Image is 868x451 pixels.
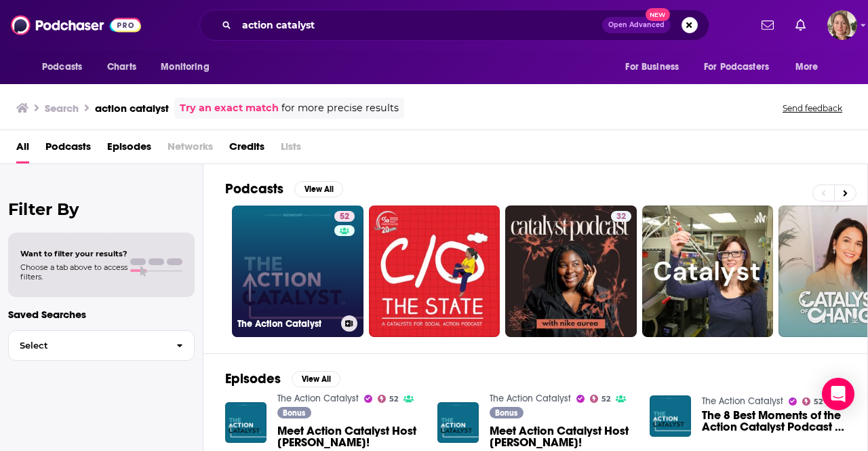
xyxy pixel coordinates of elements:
a: The Action Catalyst [490,393,571,404]
span: Choose a tab above to access filters. [20,262,127,281]
a: Meet Action Catalyst Host Stephanie Maas! [490,425,633,448]
span: Open Advanced [608,22,665,28]
button: open menu [616,54,696,80]
p: Saved Searches [8,308,195,321]
span: 52 [814,399,823,405]
button: Open AdvancedNew [602,17,671,33]
a: 52 [334,211,355,222]
a: 32 [611,211,631,222]
a: The Action Catalyst [702,395,783,407]
img: The 8 Best Moments of the Action Catalyst Podcast in 2017 – Episode 224 of The Action Catalyst Po... [650,395,691,437]
span: 32 [616,210,626,224]
span: Bonus [495,409,517,417]
a: All [16,136,29,163]
button: open menu [786,54,835,80]
a: 32 [505,205,637,337]
button: Show profile menu [827,10,857,40]
button: open menu [151,54,226,80]
a: Meet Action Catalyst Host Adam Outland! [277,425,421,448]
span: Meet Action Catalyst Host [PERSON_NAME]! [490,425,633,448]
span: Monitoring [161,58,209,77]
a: 52 [802,397,823,406]
img: Meet Action Catalyst Host Adam Outland! [225,402,267,444]
h3: Search [45,102,79,115]
h3: action catalyst [95,102,169,115]
div: Search podcasts, credits, & more... [199,9,709,41]
input: Search podcasts, credits, & more... [237,14,602,36]
span: Bonus [283,409,305,417]
a: Show notifications dropdown [756,14,779,37]
img: Meet Action Catalyst Host Stephanie Maas! [437,402,479,444]
img: User Profile [827,10,857,40]
a: Credits [229,136,264,163]
a: Episodes [107,136,151,163]
a: Show notifications dropdown [790,14,811,37]
a: Charts [98,54,144,80]
span: 52 [340,210,349,224]
span: For Business [625,58,679,77]
span: Want to filter your results? [20,249,127,258]
button: open menu [695,54,789,80]
span: For Podcasters [704,58,769,77]
span: More [795,58,818,77]
span: Logged in as AriFortierPr [827,10,857,40]
h2: Episodes [225,370,281,387]
span: Lists [281,136,301,163]
h2: Podcasts [225,180,283,197]
button: View All [292,371,340,387]
span: The 8 Best Moments of the Action Catalyst Podcast in [DATE] – Episode 224 of The Action Catalyst ... [702,410,846,433]
span: Podcasts [42,58,82,77]
a: Try an exact match [180,100,279,116]
a: 52 [378,395,399,403]
button: Select [8,330,195,361]
button: Send feedback [778,102,846,114]
span: New [646,8,670,21]
button: open menu [33,54,100,80]
img: Podchaser - Follow, Share and Rate Podcasts [11,12,141,38]
button: View All [294,181,343,197]
span: Charts [107,58,136,77]
span: for more precise results [281,100,399,116]
h2: Filter By [8,199,195,219]
span: Select [9,341,165,350]
span: Meet Action Catalyst Host [PERSON_NAME]! [277,425,421,448]
span: 52 [601,396,610,402]
a: The 8 Best Moments of the Action Catalyst Podcast in 2017 – Episode 224 of The Action Catalyst Po... [702,410,846,433]
a: 52The Action Catalyst [232,205,363,337]
a: PodcastsView All [225,180,343,197]
div: Open Intercom Messenger [822,378,854,410]
a: Podcasts [45,136,91,163]
span: Networks [167,136,213,163]
a: 52 [590,395,611,403]
h3: The Action Catalyst [237,318,336,330]
a: EpisodesView All [225,370,340,387]
a: The Action Catalyst [277,393,359,404]
span: 52 [389,396,398,402]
